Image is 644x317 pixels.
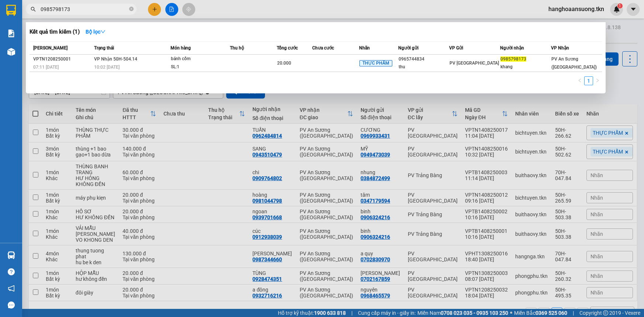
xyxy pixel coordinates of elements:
div: VPTN1208250001 [33,55,92,63]
li: Previous Page [575,76,584,85]
span: Nhãn [359,45,370,51]
img: warehouse-icon [7,48,15,56]
li: Next Page [593,76,602,85]
span: question-circle [8,268,15,275]
span: close-circle [129,7,134,11]
h3: Kết quả tìm kiếm ( 1 ) [30,28,80,36]
input: Tìm tên, số ĐT hoặc mã đơn [41,5,128,13]
div: 0965744834 [399,55,449,63]
li: 1 [584,76,593,85]
span: VP Nhận [551,45,569,51]
span: VP Gửi [449,45,463,51]
span: Người nhận [500,45,524,51]
span: Chưa cước [312,45,334,51]
span: Thu hộ [230,45,244,51]
span: message [8,302,15,309]
img: logo-vxr [6,5,16,16]
img: solution-icon [7,30,15,37]
span: 07:11 [DATE] [33,65,59,70]
span: PV [GEOGRAPHIC_DATA] [450,61,499,66]
span: 20.000 [277,61,291,66]
div: khang [500,63,551,71]
span: PV An Sương ([GEOGRAPHIC_DATA]) [551,56,597,70]
span: Món hàng [171,45,191,51]
span: right [595,78,600,83]
span: THỰC PHẨM [359,60,392,67]
a: 1 [585,77,593,85]
span: [PERSON_NAME] [33,45,68,51]
span: 0985798173 [500,56,526,62]
span: search [31,7,36,12]
span: VP Nhận 50H-504.14 [94,56,137,62]
span: down [100,29,106,34]
div: thu [399,63,449,71]
span: notification [8,285,15,292]
div: SL: 1 [171,63,226,71]
button: right [593,76,602,85]
span: Người gửi [398,45,419,51]
button: Bộ lọcdown [80,26,111,38]
img: warehouse-icon [7,251,15,259]
span: Trạng thái [94,45,114,51]
span: close-circle [129,6,134,13]
button: left [575,76,584,85]
span: Tổng cước [277,45,298,51]
strong: Bộ lọc [86,29,106,35]
span: 10:02 [DATE] [94,65,120,70]
div: bánh cốm [171,55,226,63]
span: left [578,78,582,83]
